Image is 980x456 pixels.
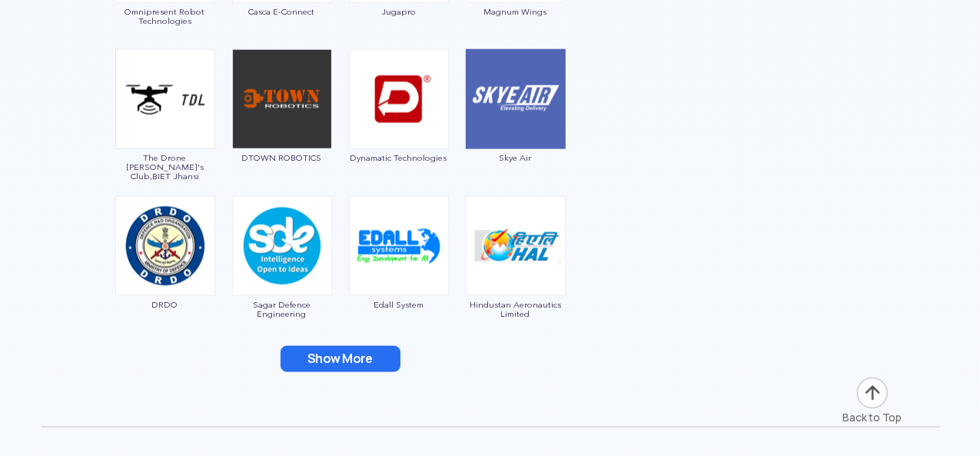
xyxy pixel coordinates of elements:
img: img_skye.png [466,49,566,149]
img: ic_edall.png [349,196,449,296]
img: ic_dynamatic.png [349,49,449,149]
div: Back to Top [842,410,902,425]
span: Casca E-Connect [231,7,333,16]
span: Skye Air [465,153,566,162]
img: img_dtown.png [232,49,332,149]
span: Sagar Defence Engineering [231,300,333,318]
span: Magnum Wings [465,7,566,16]
a: Skye Air [465,92,566,162]
img: ic_arrow-up.png [855,376,889,410]
span: DTOWN ROBOTICS [231,153,333,162]
span: Jugapro [348,7,450,16]
a: Edall System [348,238,450,309]
span: Hindustan Aeronautics Limited [465,300,566,318]
span: Omnipresent Robot Technologies [115,7,216,25]
span: DRDO [115,300,216,309]
button: Show More [281,346,400,372]
span: The Drone [PERSON_NAME]'s Club,BIET Jhansi [115,153,216,181]
a: DTOWN ROBOTICS [231,92,333,162]
span: Edall System [348,300,450,309]
a: DRDO [115,238,216,309]
a: The Drone [PERSON_NAME]'s Club,BIET Jhansi [115,92,216,181]
a: Hindustan Aeronautics Limited [465,238,566,318]
img: ic_sagardefence.png [232,196,332,296]
a: Sagar Defence Engineering [231,238,333,318]
a: Dynamatic Technologies [348,92,450,162]
img: ic_hindustanaeronautics.png [466,196,566,296]
img: ic_thedronelearners.png [115,49,215,149]
span: Dynamatic Technologies [348,153,450,162]
img: ic_drdo.png [115,196,215,296]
